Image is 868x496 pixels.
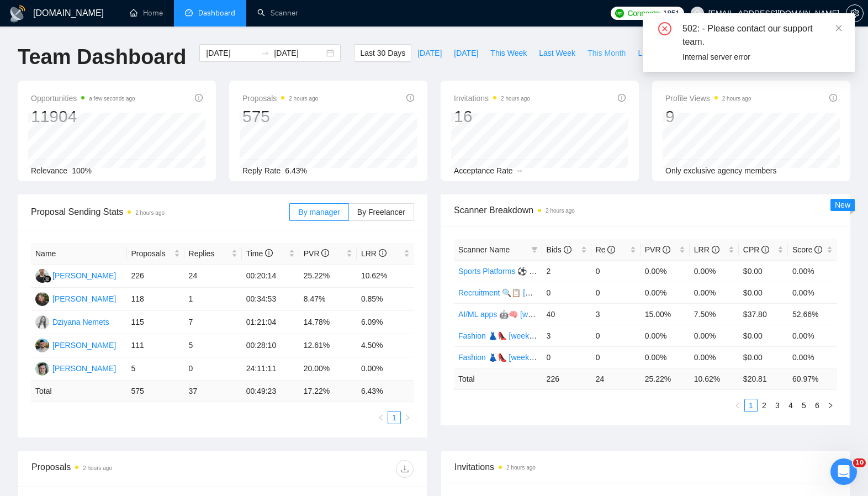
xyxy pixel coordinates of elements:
[618,94,626,102] span: info-circle
[448,44,484,62] button: [DATE]
[357,357,414,381] td: 0.00%
[379,249,387,257] span: info-circle
[242,381,299,402] td: 00:49:23
[641,282,690,303] td: 0.00%
[285,166,307,175] span: 6.43%
[299,381,357,402] td: 17.22 %
[645,245,671,254] span: PVR
[758,399,770,411] a: 2
[184,311,242,334] td: 7
[731,399,744,412] li: Previous Page
[35,362,49,376] img: YN
[588,47,626,59] span: This Month
[52,293,116,305] div: [PERSON_NAME]
[360,47,405,59] span: Last 30 Days
[184,357,242,381] td: 0
[531,246,538,253] span: filter
[411,44,448,62] button: [DATE]
[824,399,837,412] button: right
[454,106,530,127] div: 16
[731,399,744,412] button: left
[454,47,478,59] span: [DATE]
[357,311,414,334] td: 6.09%
[299,311,357,334] td: 14.78%
[242,106,318,127] div: 575
[788,368,837,389] td: 60.97 %
[788,325,837,346] td: 0.00%
[798,399,810,411] a: 5
[52,339,116,351] div: [PERSON_NAME]
[189,247,229,260] span: Replies
[357,265,414,288] td: 10.62%
[615,9,624,18] img: upwork-logo.png
[665,92,751,105] span: Profile Views
[591,260,641,282] td: 0
[35,292,49,306] img: HH
[127,288,184,311] td: 118
[184,334,242,357] td: 5
[242,265,299,288] td: 00:20:14
[35,294,116,303] a: HH[PERSON_NAME]
[242,288,299,311] td: 00:34:53
[242,357,299,381] td: 24:11:11
[454,166,513,175] span: Acceptance Rate
[127,334,184,357] td: 111
[835,200,850,209] span: New
[299,357,357,381] td: 20.00%
[357,208,405,217] span: By Freelancer
[242,166,280,175] span: Reply Rate
[378,414,384,421] span: left
[321,249,329,257] span: info-circle
[853,458,866,467] span: 10
[835,24,843,32] span: close
[641,260,690,282] td: 0.00%
[35,340,116,349] a: AK[PERSON_NAME]
[458,267,568,276] a: Sports Platforms ⚽️ [weekdays]
[298,208,340,217] span: By manager
[127,357,184,381] td: 5
[458,331,548,340] a: Fashion 👗👠 [weekdays]
[130,8,163,18] a: homeHome
[374,411,388,424] button: left
[690,260,739,282] td: 0.00%
[31,205,289,219] span: Proposal Sending Stats
[564,246,571,254] span: info-circle
[542,260,591,282] td: 2
[396,460,414,478] button: download
[690,303,739,325] td: 7.50%
[739,260,788,282] td: $0.00
[739,346,788,368] td: $0.00
[299,265,357,288] td: 25.22%
[404,414,411,421] span: right
[406,94,414,102] span: info-circle
[185,9,193,17] span: dashboard
[388,411,400,424] a: 1
[401,411,414,424] li: Next Page
[758,399,771,412] li: 2
[242,311,299,334] td: 01:21:04
[83,465,112,471] time: 2 hours ago
[827,402,834,409] span: right
[184,243,242,265] th: Replies
[454,368,542,389] td: Total
[184,381,242,402] td: 37
[501,96,530,102] time: 2 hours ago
[581,44,632,62] button: This Month
[299,334,357,357] td: 12.61%
[663,7,680,19] span: 1851
[658,22,671,35] span: close-circle
[35,339,49,352] img: AK
[289,96,318,102] time: 2 hours ago
[184,265,242,288] td: 24
[788,260,837,282] td: 0.00%
[396,465,413,473] span: download
[785,399,797,411] a: 4
[846,9,864,18] a: setting
[771,399,784,411] a: 3
[596,245,616,254] span: Re
[788,346,837,368] td: 0.00%
[35,315,49,329] img: DN
[771,399,784,412] li: 3
[792,245,822,254] span: Score
[694,9,701,17] span: user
